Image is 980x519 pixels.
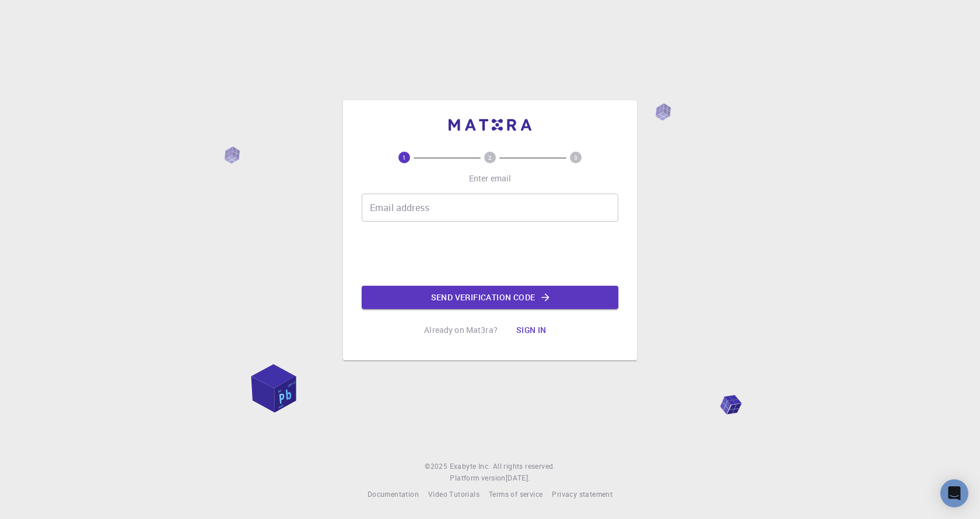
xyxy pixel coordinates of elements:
a: [DATE]. [506,472,530,484]
span: Documentation [367,489,419,499]
p: Enter email [469,173,512,184]
text: 2 [488,153,492,162]
a: Exabyte Inc. [450,461,491,472]
div: Open Intercom Messenger [940,479,968,507]
span: Platform version [450,472,505,484]
a: Privacy statement [552,489,612,500]
button: Sign in [507,318,556,342]
text: 1 [402,153,406,162]
button: Send verification code [362,286,618,309]
a: Documentation [367,489,419,500]
span: [DATE] . [506,473,530,482]
p: Already on Mat3ra? [424,324,498,336]
span: Privacy statement [552,489,612,499]
iframe: reCAPTCHA [401,231,579,276]
span: Exabyte Inc. [450,461,491,471]
span: © 2025 [425,461,449,472]
text: 3 [574,153,577,162]
span: All rights reserved. [493,461,555,472]
span: Video Tutorials [428,489,480,499]
a: Terms of service [489,489,542,500]
a: Video Tutorials [428,489,480,500]
span: Terms of service [489,489,542,499]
